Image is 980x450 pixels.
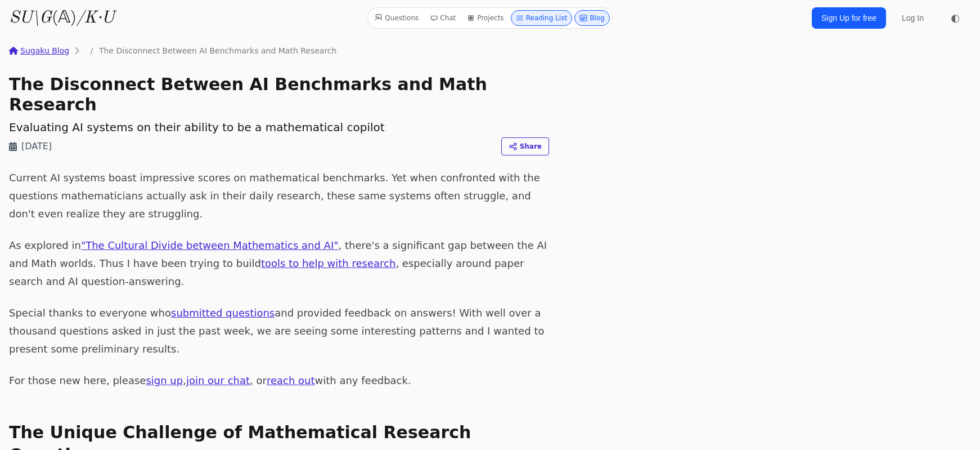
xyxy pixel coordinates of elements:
a: Questions [370,10,423,26]
i: /K·U [77,10,114,26]
h1: The Disconnect Between AI Benchmarks and Math Research [9,74,549,115]
a: Reading List [511,10,573,26]
p: For those new here, please , , or with any feedback. [9,372,549,390]
span: Share [520,141,542,152]
a: Log In [895,8,930,28]
p: Current AI systems boast impressive scores on mathematical benchmarks. Yet when confronted with t... [9,169,549,223]
p: As explored in , there's a significant gap between the AI and Math worlds. Thus I have been tryin... [9,237,549,291]
button: ◐ [944,7,966,29]
h2: Evaluating AI systems on their ability to be a mathematical copilot [9,119,549,135]
a: Chat [425,10,460,26]
li: The Disconnect Between AI Benchmarks and Math Research [84,45,336,56]
a: Projects [462,10,508,26]
nav: breadcrumbs [9,45,549,56]
a: Sugaku Blog [9,45,69,56]
time: [DATE] [21,140,52,153]
a: submitted questions [171,307,275,319]
a: Sign Up for free [812,7,886,29]
a: join our chat [186,375,250,386]
a: tools to help with research [261,257,395,269]
a: Blog [574,10,610,26]
a: "The Cultural Divide between Mathematics and AI" [81,239,339,251]
p: Special thanks to everyone who and provided feedback on answers! With well over a thousand questi... [9,304,549,358]
a: SU\G(𝔸)/K·U [9,8,114,28]
span: ◐ [951,13,960,23]
i: SU\G [9,10,52,26]
a: sign up [146,375,183,386]
a: reach out [267,375,315,386]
